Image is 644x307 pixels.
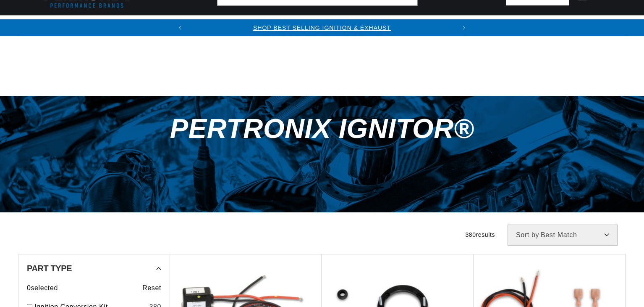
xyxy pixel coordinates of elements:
button: Translation missing: en.sections.announcements.next_announcement [456,19,472,36]
summary: Engine Swaps [368,16,432,35]
span: Part Type [27,264,72,273]
summary: Coils & Distributors [130,16,223,35]
button: Translation missing: en.sections.announcements.previous_announcement [172,19,188,36]
span: Sort by [516,232,539,238]
div: 1 of 2 [188,23,456,32]
summary: Ignition Conversions [39,16,130,35]
span: Reset [142,283,161,294]
slideshow-component: Translation missing: en.sections.announcements.announcement_bar [18,19,626,36]
span: 0 selected [27,283,58,294]
summary: Battery Products [432,16,514,35]
a: SHOP BEST SELLING IGNITION & EXHAUST [253,24,391,31]
select: Sort by [508,225,618,246]
summary: Spark Plug Wires [514,16,594,35]
div: Announcement [188,23,456,32]
span: PerTronix Ignitor® [170,113,474,144]
span: 380 results [465,231,495,238]
summary: Headers, Exhausts & Components [223,16,368,35]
